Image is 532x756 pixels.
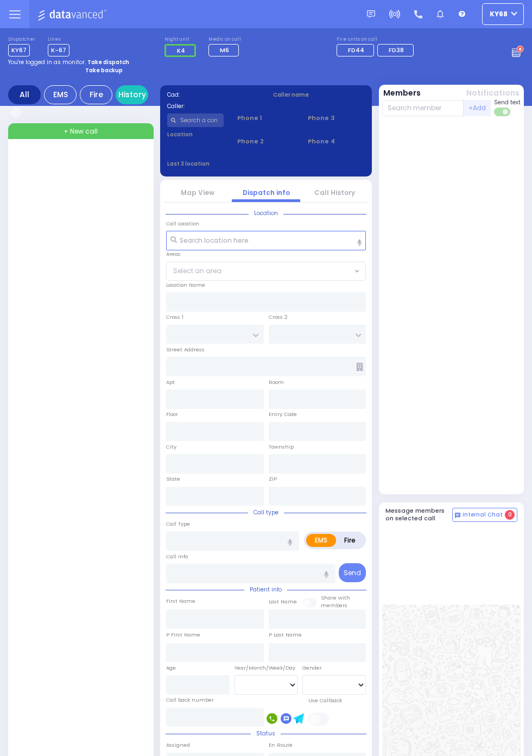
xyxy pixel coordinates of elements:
[244,585,287,594] span: Patient info
[269,313,288,321] label: Cross 2
[166,250,181,258] label: Areas
[8,58,86,66] span: You're logged in as monitor.
[166,220,199,228] label: Call Location
[335,534,364,547] label: Fire
[167,102,259,110] label: Caller:
[237,114,294,123] span: Phone 1
[177,46,185,55] span: K4
[166,313,183,321] label: Cross 1
[367,10,375,18] img: message.svg
[308,697,342,704] label: Use Callback
[482,3,524,25] button: ky68
[269,443,294,451] label: Township
[269,379,284,386] label: Room
[385,507,453,521] h5: Message members on selected call
[166,281,205,289] label: Location Name
[494,98,521,106] span: Send text
[321,594,350,601] small: Share with
[306,534,336,547] label: EMS
[269,631,302,639] label: P Last Name
[463,511,503,519] span: Internal Chat
[348,46,364,54] span: FD44
[494,106,511,117] label: Turn off text
[8,85,41,104] div: All
[237,137,294,146] span: Phone 2
[167,160,267,168] label: Last 3 location
[85,66,123,74] strong: Take backup
[249,209,283,217] span: Location
[173,266,221,276] span: Select an area
[48,36,69,43] label: Lines
[235,664,298,672] div: Year/Month/Week/Day
[321,602,347,609] span: members
[273,91,365,99] label: Caller name
[490,9,508,19] span: ky68
[383,87,421,99] button: Members
[166,664,176,672] label: Age
[167,130,224,138] label: Location
[48,44,69,56] span: K-67
[505,510,515,520] span: 0
[308,137,365,146] span: Phone 4
[455,513,460,518] img: comment-alt.png
[356,363,363,371] span: Other building occupants
[466,87,520,99] button: Notifications
[166,696,214,704] label: Call back number
[452,508,517,522] button: Internal Chat 0
[314,188,355,197] a: Call History
[220,46,229,54] span: M6
[389,46,404,54] span: FD38
[64,127,98,136] span: + New call
[166,520,190,528] label: Call Type
[251,729,281,738] span: Status
[382,100,464,116] input: Search member
[243,188,290,197] a: Dispatch info
[269,598,297,606] label: Last Name
[269,741,293,749] label: En Route
[166,741,190,749] label: Assigned
[44,85,77,104] div: EMS
[248,508,284,516] span: Call type
[337,36,417,43] label: Fire units on call
[166,379,175,386] label: Apt
[116,85,148,104] a: History
[8,36,35,43] label: Dispatcher
[166,553,188,560] label: Call Info
[166,346,205,354] label: Street Address
[166,411,178,418] label: Floor
[339,563,366,582] button: Send
[166,231,366,250] input: Search location here
[308,114,365,123] span: Phone 3
[37,8,110,21] img: Logo
[269,475,277,483] label: ZIP
[166,597,195,605] label: First Name
[166,631,200,639] label: P First Name
[80,85,112,104] div: Fire
[181,188,214,197] a: Map View
[164,36,199,43] label: Night unit
[208,36,242,43] label: Medic on call
[302,664,322,672] label: Gender
[167,114,224,127] input: Search a contact
[166,475,180,483] label: State
[8,44,30,56] span: KY67
[167,91,259,99] label: Cad:
[269,411,297,418] label: Entry Code
[87,58,129,66] strong: Take dispatch
[166,443,176,451] label: City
